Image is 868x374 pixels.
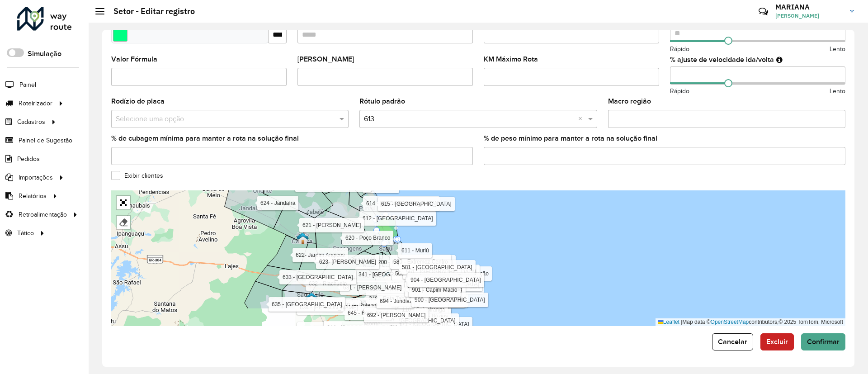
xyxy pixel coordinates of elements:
[19,191,47,201] span: Relatórios
[658,319,679,325] a: Leaflet
[670,44,689,54] span: Rápido
[807,338,840,346] span: Confirmar
[484,54,538,65] label: KM Máximo Rota
[387,304,399,316] img: Marker
[17,154,40,164] span: Pedidos
[111,171,163,180] label: Exibir clientes
[297,232,308,244] img: P.A INUTILIZADO
[578,114,586,124] span: Clear all
[306,292,317,304] img: São Paulo do Potengi
[760,333,794,350] button: Excluir
[801,333,845,350] button: Confirmar
[297,54,354,65] label: [PERSON_NAME]
[19,136,72,145] span: Painel de Sugestão
[104,6,195,16] h2: Setor - Editar registro
[830,44,845,54] span: Lento
[111,54,157,65] label: Valor Fórmula
[775,3,843,11] h3: MARIANA
[111,133,299,144] label: % de cubagem mínima para manter a rota na solução final
[359,96,405,107] label: Rótulo padrão
[117,196,130,209] a: Abrir mapa em tela cheia
[766,338,788,346] span: Excluir
[19,173,53,182] span: Importações
[608,96,651,107] label: Macro região
[17,117,45,127] span: Cadastros
[712,333,753,350] button: Cancelar
[19,99,52,108] span: Roteirizador
[28,48,61,59] label: Simulação
[484,133,657,144] label: % de peso mínimo para manter a rota na solução final
[670,86,689,96] span: Rápido
[711,319,749,325] a: OpenStreetMap
[754,2,773,21] a: Contato Rápido
[382,271,394,283] img: PA - Zona Norte
[830,86,845,96] span: Lento
[19,210,67,219] span: Retroalimentação
[297,233,309,245] img: João Camara
[775,12,843,20] span: [PERSON_NAME]
[111,96,165,107] label: Rodízio de placa
[681,319,682,325] span: |
[776,56,783,63] em: Ajuste de velocidade do veículo entre a saída do depósito até o primeiro cliente e a saída do últ...
[656,318,845,326] div: Map data © contributors,© 2025 TomTom, Microsoft
[19,80,36,90] span: Painel
[117,216,130,229] div: Remover camada(s)
[113,27,127,42] input: Select a color
[17,228,34,238] span: Tático
[718,338,747,346] span: Cancelar
[670,54,774,65] label: % ajuste de velocidade ida/volta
